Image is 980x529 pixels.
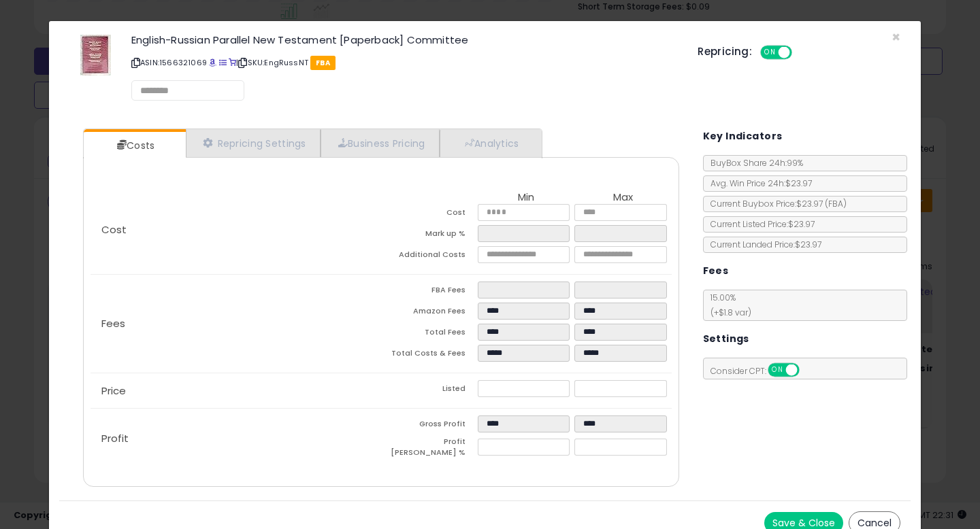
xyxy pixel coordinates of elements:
[381,437,478,462] td: Profit [PERSON_NAME] %
[796,198,847,209] span: $23.97
[704,292,751,318] span: 15.00 %
[91,224,381,235] p: Cost
[769,364,786,376] span: ON
[797,364,819,376] span: OFF
[321,129,440,157] a: Business Pricing
[892,27,900,47] span: ×
[440,129,540,157] a: Analytics
[84,132,184,159] a: Costs
[704,177,812,189] span: Avg. Win Price 24h: $23.97
[131,35,677,45] h3: English-Russian Parallel New Testament [Paperback] Committee
[381,415,478,437] td: Gross Profit
[703,262,729,279] h5: Fees
[91,433,381,444] p: Profit
[381,324,478,345] td: Total Fees
[381,246,478,267] td: Additional Costs
[229,57,236,68] a: Your listing only
[80,35,111,75] img: 51p5B-IdLpL._SL60_.jpg
[704,157,803,169] span: BuyBox Share 24h: 99%
[381,225,478,246] td: Mark up %
[381,204,478,225] td: Cost
[381,380,478,401] td: Listed
[704,239,821,250] span: Current Landed Price: $23.97
[478,192,574,204] th: Min
[703,330,749,347] h5: Settings
[698,46,752,57] h5: Repricing:
[704,365,817,377] span: Consider CPT:
[209,57,216,68] a: BuyBox page
[131,52,677,73] p: ASIN: 1566321069 | SKU: EngRussNT
[790,47,812,58] span: OFF
[91,318,381,329] p: Fees
[91,386,381,396] p: Price
[704,218,815,230] span: Current Listed Price: $23.97
[219,57,227,68] a: All offer listings
[381,281,478,303] td: FBA Fees
[704,307,751,318] span: (+$1.8 var)
[381,303,478,324] td: Amazon Fees
[703,128,783,145] h5: Key Indicators
[704,198,847,209] span: Current Buybox Price:
[574,192,671,204] th: Max
[186,129,321,157] a: Repricing Settings
[762,47,779,58] span: ON
[310,56,336,70] span: FBA
[381,345,478,366] td: Total Costs & Fees
[825,198,847,209] span: ( FBA )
